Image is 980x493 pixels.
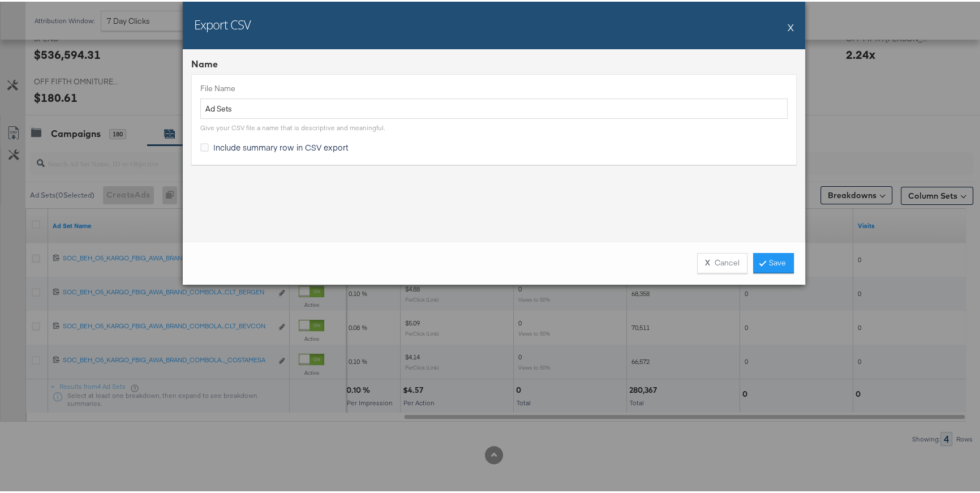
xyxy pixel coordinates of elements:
[191,56,797,69] div: Name
[194,14,251,31] h2: Export CSV
[213,140,349,151] span: Include summary row in CSV export
[753,251,794,272] a: Save
[200,82,788,92] label: File Name
[200,122,385,131] div: Give your CSV file a name that is descriptive and meaningful.
[788,14,794,37] button: X
[697,251,747,272] button: XCancel
[705,256,710,267] strong: X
